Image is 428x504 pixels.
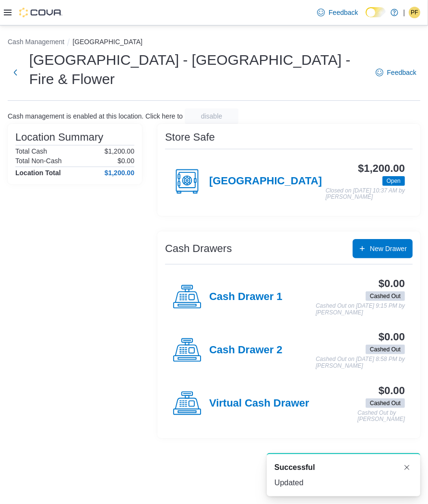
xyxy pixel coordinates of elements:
p: | [403,7,405,18]
h4: Virtual Cash Drawer [209,397,309,410]
button: disable [185,108,238,124]
button: Next [8,63,24,82]
h4: Location Total [15,169,61,177]
img: Cova [19,8,62,17]
h6: Total Cash [15,147,47,155]
div: Notification [274,462,413,473]
h3: Store Safe [165,132,215,143]
p: Cashed Out on [DATE] 8:58 PM by [PERSON_NAME] [316,356,405,369]
span: Cashed Out [370,292,401,300]
a: Feedback [372,63,420,82]
h3: $1,200.00 [358,163,405,174]
h4: Cash Drawer 2 [209,344,283,357]
h3: $0.00 [379,331,405,343]
p: Cash management is enabled at this location. Click here to [8,112,183,120]
span: Cashed Out [366,398,405,408]
span: Cashed Out [370,345,401,354]
span: Feedback [387,68,416,77]
h3: Location Summary [15,132,103,143]
h3: $0.00 [379,278,405,289]
h6: Total Non-Cash [15,157,62,165]
h4: Cash Drawer 1 [209,291,283,303]
nav: An example of EuiBreadcrumbs [8,37,420,48]
button: Dismiss toast [401,462,413,473]
span: Dark Mode [366,17,366,18]
h4: [GEOGRAPHIC_DATA] [209,175,322,188]
input: Dark Mode [366,7,386,17]
span: disable [201,111,222,121]
h4: $1,200.00 [105,169,134,177]
span: Cashed Out [366,345,405,354]
span: Successful [274,462,315,473]
p: Cashed Out by [PERSON_NAME] [357,410,405,423]
span: Cashed Out [366,291,405,301]
div: Parker Frampton [409,7,420,18]
h3: $0.00 [379,385,405,396]
p: $0.00 [118,157,134,165]
p: Closed on [DATE] 10:37 AM by [PERSON_NAME] [326,188,405,201]
h1: [GEOGRAPHIC_DATA] - [GEOGRAPHIC_DATA] - Fire & Flower [29,50,366,89]
div: Updated [274,477,413,489]
p: Cashed Out on [DATE] 9:15 PM by [PERSON_NAME] [316,303,405,316]
a: Feedback [313,3,362,22]
button: New Drawer [353,239,413,258]
span: Feedback [329,8,358,17]
span: Cashed Out [370,399,401,408]
button: Cash Management [8,38,64,46]
span: New Drawer [370,244,407,253]
button: [GEOGRAPHIC_DATA] [72,38,143,46]
span: Open [382,176,405,186]
span: Open [387,177,401,185]
span: PF [411,7,418,18]
p: $1,200.00 [105,147,134,155]
h3: Cash Drawers [165,243,232,254]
